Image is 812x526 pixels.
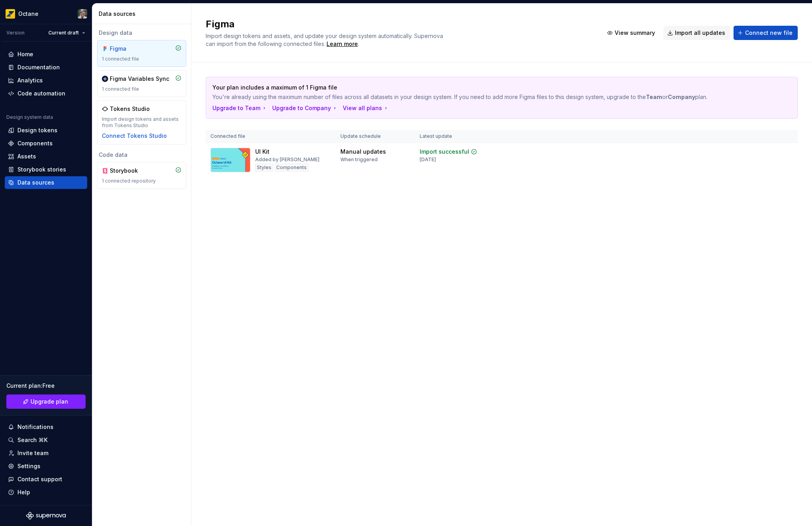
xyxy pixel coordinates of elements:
div: When triggered [340,156,378,163]
div: Octane [18,10,38,18]
button: Import all updates [663,26,730,40]
button: Search ⌘K [5,434,87,446]
div: Tokens Studio [110,105,150,113]
a: Analytics [5,74,87,87]
div: Import successful [420,148,469,156]
a: Documentation [5,61,87,74]
a: Data sources [5,176,87,189]
div: Design tokens [17,126,57,134]
div: Data sources [99,10,188,18]
span: View summary [615,29,655,37]
div: Version [6,30,25,36]
span: Current draft [48,30,79,36]
div: Analytics [17,76,43,84]
div: Manual updates [340,148,386,156]
div: Help [17,488,30,496]
span: Import all updates [675,29,725,37]
a: Assets [5,150,87,163]
th: Latest update [415,130,497,143]
h2: Figma [206,18,594,30]
div: Figma [110,45,148,53]
span: Upgrade plan [31,398,68,406]
div: 1 connected file [102,56,182,62]
div: [DATE] [420,156,436,163]
div: UI Kit [255,148,269,156]
a: Upgrade plan [6,394,86,409]
a: Invite team [5,447,87,459]
button: Notifications [5,421,87,433]
p: You're already using the maximum number of files across all datasets in your design system. If yo... [212,93,736,101]
span: Import design tokens and assets, and update your design system automatically. Supernova can impor... [206,32,445,47]
div: Figma Variables Sync [110,75,169,83]
a: Design tokens [5,124,87,137]
img: e8093afa-4b23-4413-bf51-00cde92dbd3f.png [6,9,15,19]
a: Settings [5,460,87,473]
button: Connect new file [734,26,798,40]
a: Home [5,48,87,61]
div: Settings [17,462,40,470]
button: Help [5,486,87,499]
div: Home [17,50,33,58]
div: Added by [PERSON_NAME] [255,156,319,163]
b: Company [668,93,695,100]
div: 1 connected file [102,86,182,92]
svg: Supernova Logo [26,512,66,520]
a: Figma1 connected file [97,40,186,67]
b: Team [646,93,662,100]
div: Import design tokens and assets from Tokens Studio [102,116,182,129]
button: Contact support [5,473,87,486]
div: Search ⌘K [17,436,48,444]
img: Tiago [78,9,87,19]
a: Components [5,137,87,150]
p: Your plan includes a maximum of 1 Figma file [212,84,736,91]
a: Figma Variables Sync1 connected file [97,70,186,97]
div: Storybook [110,167,148,175]
div: Notifications [17,423,53,431]
div: Invite team [17,449,48,457]
div: Code data [97,151,186,159]
a: Learn more [327,40,358,48]
th: Update schedule [336,130,415,143]
button: Upgrade to Company [272,104,338,112]
div: Current plan : Free [6,382,86,390]
button: View summary [603,26,660,40]
div: Components [275,164,308,172]
div: Data sources [17,179,54,187]
a: Storybook1 connected repository [97,162,186,189]
span: Connect new file [745,29,793,37]
div: Styles [255,164,273,172]
button: OctaneTiago [2,5,90,22]
div: Storybook stories [17,166,66,173]
div: Contact support [17,475,62,483]
div: Code automation [17,90,65,97]
th: Connected file [206,130,336,143]
div: Design data [97,29,186,37]
div: 1 connected repository [102,178,182,184]
button: Upgrade to Team [212,104,267,112]
div: Documentation [17,63,60,71]
button: View all plans [343,104,389,112]
span: . [325,41,359,47]
a: Tokens StudioImport design tokens and assets from Tokens StudioConnect Tokens Studio [97,100,186,145]
button: Current draft [45,27,89,38]
a: Storybook stories [5,163,87,176]
div: Components [17,139,53,147]
div: Design system data [6,114,53,120]
button: Connect Tokens Studio [102,132,167,140]
div: Assets [17,152,36,160]
a: Code automation [5,87,87,100]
